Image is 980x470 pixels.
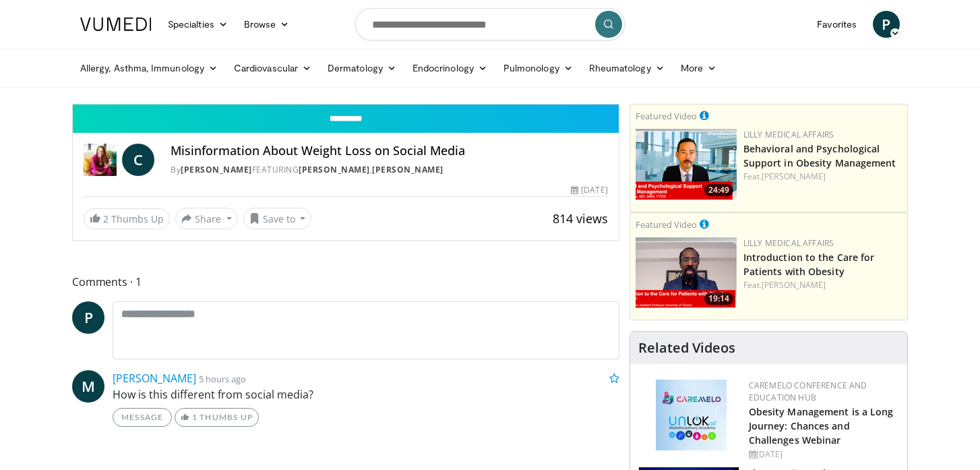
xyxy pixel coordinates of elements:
button: Share [175,208,238,229]
a: 2 Thumbs Up [84,208,170,229]
div: By FEATURING , [171,164,607,176]
a: Browse [236,11,298,38]
p: How is this different from social media? [113,386,619,403]
a: 19:14 [636,237,737,308]
img: 45df64a9-a6de-482c-8a90-ada250f7980c.png.150x105_q85_autocrop_double_scale_upscale_version-0.2.jpg [656,380,727,450]
small: Featured Video [636,110,697,122]
img: ba3304f6-7838-4e41-9c0f-2e31ebde6754.png.150x105_q85_crop-smart_upscale.png [636,129,737,200]
input: Search topics, interventions [355,8,625,40]
span: 1 [192,412,197,422]
img: acc2e291-ced4-4dd5-b17b-d06994da28f3.png.150x105_q85_crop-smart_upscale.png [636,237,737,308]
a: Allergy, Asthma, Immunology [72,55,226,82]
a: Obesity Management is a Long Journey: Chances and Challenges Webinar [749,405,894,446]
div: Feat. [743,171,902,183]
a: Behavioral and Psychological Support in Obesity Management [743,142,896,169]
a: Pulmonology [495,55,581,82]
a: Message [113,408,172,427]
a: [PERSON_NAME] [372,164,443,175]
a: CaReMeLO Conference and Education Hub [749,380,867,403]
a: Lilly Medical Affairs [743,129,834,140]
a: P [873,11,900,38]
a: Specialties [160,11,236,38]
a: More [673,55,725,82]
h4: Related Videos [638,340,735,356]
span: 2 [103,212,109,225]
a: P [72,301,104,334]
a: C [122,144,154,176]
a: Introduction to the Care for Patients with Obesity [743,251,875,278]
small: Featured Video [636,218,697,231]
span: 19:14 [704,293,733,305]
div: [DATE] [571,184,607,196]
small: 5 hours ago [199,373,246,385]
a: 1 Thumbs Up [175,408,259,427]
div: [DATE] [749,448,896,461]
a: Lilly Medical Affairs [743,237,834,249]
a: [PERSON_NAME] [762,171,826,182]
a: [PERSON_NAME] [181,164,252,175]
a: [PERSON_NAME] [762,279,826,291]
a: Dermatology [319,55,404,82]
a: Cardiovascular [226,55,319,82]
div: Feat. [743,279,902,291]
span: 814 views [553,210,608,227]
button: Save to [243,208,312,229]
a: Rheumatology [581,55,673,82]
img: VuMedi Logo [80,18,152,31]
span: 24:49 [704,184,733,196]
img: Dr. Carolynn Francavilla [84,144,117,176]
span: Comments 1 [72,273,619,291]
a: [PERSON_NAME] [113,371,196,386]
a: [PERSON_NAME] [299,164,370,175]
a: M [72,370,104,403]
a: Favorites [809,11,865,38]
a: Endocrinology [404,55,495,82]
a: 24:49 [636,129,737,200]
h4: Misinformation About Weight Loss on Social Media [171,144,607,158]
